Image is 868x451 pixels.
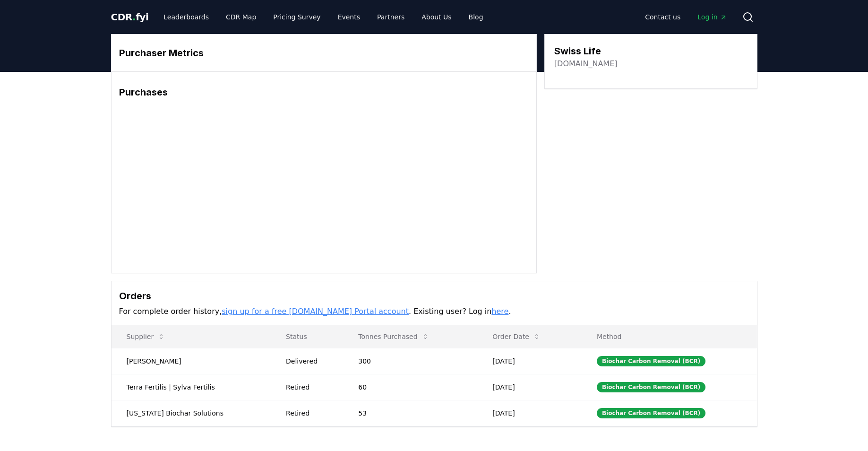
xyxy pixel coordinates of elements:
[278,332,335,341] p: Status
[554,44,618,58] h3: Swiss Life
[637,9,734,26] nav: Main
[112,348,271,374] td: [PERSON_NAME]
[597,382,705,392] div: Biochar Carbon Removal (BCR)
[485,327,548,346] button: Order Date
[286,382,335,392] div: Retired
[589,332,749,341] p: Method
[119,327,173,346] button: Supplier
[477,348,582,374] td: [DATE]
[286,356,335,366] div: Delivered
[119,289,749,303] h3: Orders
[477,374,582,400] td: [DATE]
[330,9,368,26] a: Events
[343,400,477,426] td: 53
[697,12,727,22] span: Log in
[119,306,749,317] p: For complete order history, . Existing user? Log in .
[119,46,529,60] h3: Purchaser Metrics
[690,9,734,26] a: Log in
[370,9,412,26] a: Partners
[111,11,149,23] span: CDR fyi
[343,374,477,400] td: 60
[414,9,459,26] a: About Us
[554,58,618,69] a: [DOMAIN_NAME]
[597,356,705,366] div: Biochar Carbon Removal (BCR)
[286,408,335,418] div: Retired
[156,9,216,26] a: Leaderboards
[477,400,582,426] td: [DATE]
[351,327,436,346] button: Tonnes Purchased
[218,9,264,26] a: CDR Map
[266,9,328,26] a: Pricing Survey
[119,85,529,99] h3: Purchases
[111,10,149,24] a: CDR.fyi
[597,408,705,418] div: Biochar Carbon Removal (BCR)
[461,9,491,26] a: Blog
[156,9,490,26] nav: Main
[637,9,688,26] a: Contact us
[112,374,271,400] td: Terra Fertilis | Sylva Fertilis
[112,400,271,426] td: [US_STATE] Biochar Solutions
[132,11,136,23] span: .
[222,307,409,316] a: sign up for a free [DOMAIN_NAME] Portal account
[343,348,477,374] td: 300
[491,307,508,316] a: here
